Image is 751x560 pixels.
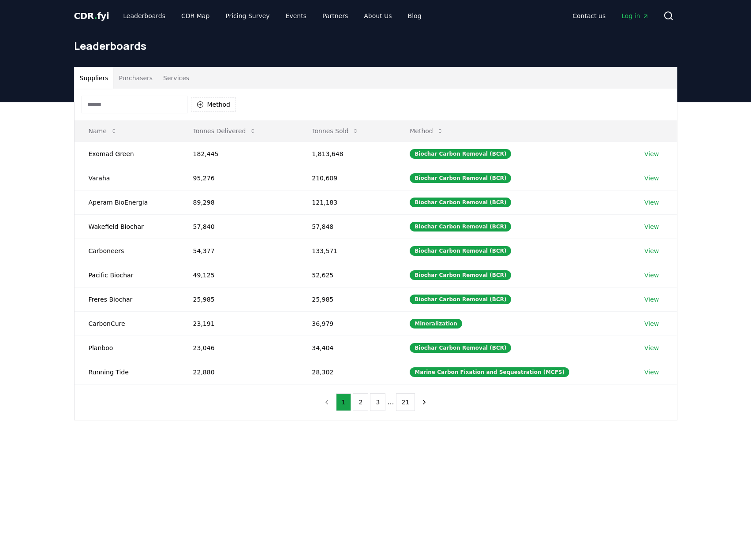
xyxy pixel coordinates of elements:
[298,287,396,311] td: 25,985
[565,8,613,24] a: Contact us
[179,166,298,190] td: 95,276
[179,360,298,384] td: 22,880
[614,8,656,24] a: Log in
[644,149,659,158] a: View
[75,311,179,336] td: CarbonCure
[417,393,432,411] button: next page
[179,287,298,311] td: 25,985
[370,393,385,411] button: 3
[179,311,298,336] td: 23,191
[75,142,179,166] td: Exomad Green
[113,67,158,89] button: Purchasers
[644,246,659,255] a: View
[74,11,109,21] span: CDR fyi
[353,393,368,411] button: 2
[644,295,659,304] a: View
[298,166,396,190] td: 210,609
[75,190,179,214] td: Aperam BioEnergia
[410,246,511,256] div: Biochar Carbon Removal (BCR)
[82,122,124,140] button: Name
[644,271,659,280] a: View
[158,67,194,89] button: Services
[75,287,179,311] td: Freres Biochar
[179,336,298,360] td: 23,046
[75,214,179,239] td: Wakefield Biochar
[396,393,415,411] button: 21
[298,360,396,384] td: 28,302
[279,8,314,24] a: Events
[116,8,172,24] a: Leaderboards
[74,10,109,22] a: CDR.fyi
[218,8,276,24] a: Pricing Survey
[410,270,511,280] div: Biochar Carbon Removal (BCR)
[75,336,179,360] td: Planboo
[298,142,396,166] td: 1,813,648
[357,8,399,24] a: About Us
[94,11,97,21] span: .
[644,174,659,183] a: View
[410,198,511,207] div: Biochar Carbon Removal (BCR)
[336,393,351,411] button: 1
[644,198,659,207] a: View
[75,67,114,89] button: Suppliers
[75,263,179,287] td: Pacific Biochar
[410,173,511,183] div: Biochar Carbon Removal (BCR)
[644,343,659,352] a: View
[75,239,179,263] td: Carboneers
[410,343,511,353] div: Biochar Carbon Removal (BCR)
[191,97,236,112] button: Method
[403,122,451,140] button: Method
[315,8,355,24] a: Partners
[410,319,462,329] div: Mineralization
[410,222,511,231] div: Biochar Carbon Removal (BCR)
[298,190,396,214] td: 121,183
[644,222,659,231] a: View
[410,149,511,159] div: Biochar Carbon Removal (BCR)
[410,367,569,377] div: Marine Carbon Fixation and Sequestration (MCFS)
[298,336,396,360] td: 34,404
[179,263,298,287] td: 49,125
[387,397,394,407] li: ...
[298,263,396,287] td: 52,625
[75,360,179,384] td: Running Tide
[298,239,396,263] td: 133,571
[179,239,298,263] td: 54,377
[305,122,366,140] button: Tonnes Sold
[174,8,217,24] a: CDR Map
[179,142,298,166] td: 182,445
[116,8,428,24] nav: Main
[75,166,179,190] td: Varaha
[186,122,264,140] button: Tonnes Delivered
[74,39,677,53] h1: Leaderboards
[179,214,298,239] td: 57,840
[644,319,659,328] a: View
[298,311,396,336] td: 36,979
[565,8,656,24] nav: Main
[410,295,511,304] div: Biochar Carbon Removal (BCR)
[644,368,659,377] a: View
[179,190,298,214] td: 89,298
[621,11,649,20] span: Log in
[401,8,429,24] a: Blog
[298,214,396,239] td: 57,848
